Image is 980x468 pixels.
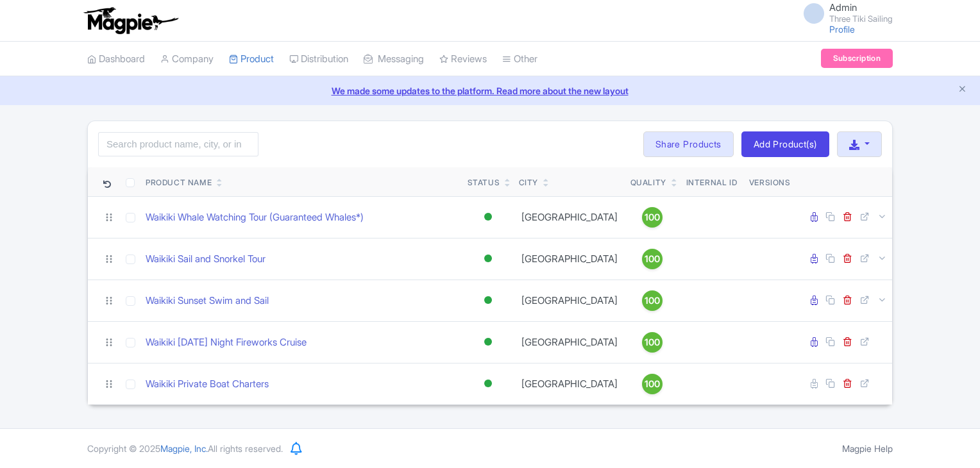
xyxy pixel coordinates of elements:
div: Active [482,249,494,268]
a: Messaging [364,42,424,77]
div: Quality [630,177,666,188]
div: Active [482,333,494,351]
a: 100 [630,207,674,228]
th: Internal ID [679,167,744,197]
a: Waikiki Sunset Swim and Sail [146,294,269,308]
a: Profile [829,24,855,35]
div: Product Name [146,177,212,188]
a: Waikiki [DATE] Night Fireworks Cruise [146,335,307,350]
div: Active [482,291,494,310]
div: Status [468,177,500,188]
span: 100 [645,252,660,266]
a: Distribution [289,42,348,77]
img: logo-ab69f6fb50320c5b225c76a69d11143b.png [81,6,180,35]
div: City [519,177,538,188]
a: Product [229,42,274,77]
span: 100 [645,377,660,391]
a: Company [160,42,214,77]
span: Admin [829,1,857,13]
span: Magpie, Inc. [160,443,208,454]
a: 100 [630,374,674,394]
a: Other [502,42,537,77]
td: [GEOGRAPHIC_DATA] [514,280,625,321]
td: [GEOGRAPHIC_DATA] [514,363,625,405]
td: [GEOGRAPHIC_DATA] [514,321,625,363]
span: 100 [645,210,660,224]
a: 100 [630,290,674,311]
td: [GEOGRAPHIC_DATA] [514,196,625,238]
a: Reviews [439,42,487,77]
a: Waikiki Sail and Snorkel Tour [146,252,266,267]
a: We made some updates to the platform. Read more about the new layout [8,84,972,97]
a: Waikiki Private Boat Charters [146,377,269,392]
div: Copyright © 2025 All rights reserved. [80,442,291,455]
a: Admin Three Tiki Sailing [796,3,893,23]
a: Waikiki Whale Watching Tour (Guaranteed Whales*) [146,210,364,225]
button: Close announcement [958,83,967,97]
span: 100 [645,335,660,349]
small: Three Tiki Sailing [829,15,893,23]
a: 100 [630,249,674,269]
span: 100 [645,294,660,308]
div: Active [482,208,494,226]
div: Active [482,374,494,393]
th: Versions [744,167,796,197]
input: Search product name, city, or interal id [98,132,258,156]
a: Share Products [643,131,734,157]
a: Dashboard [87,42,145,77]
td: [GEOGRAPHIC_DATA] [514,238,625,280]
a: Add Product(s) [741,131,829,157]
a: Subscription [821,49,893,68]
a: 100 [630,332,674,353]
a: Magpie Help [842,443,893,454]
